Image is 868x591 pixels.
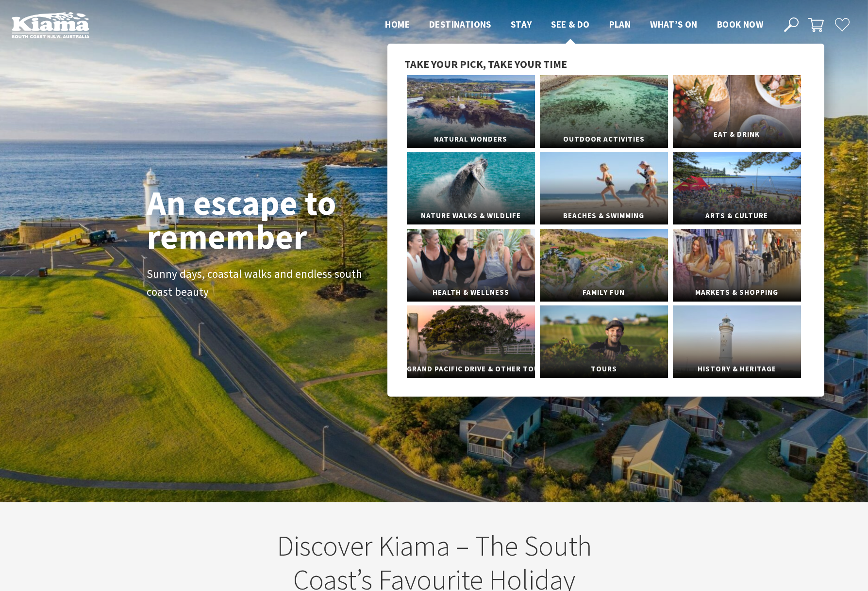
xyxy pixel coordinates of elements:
span: Plan [609,18,631,30]
span: Eat & Drink [673,126,801,144]
span: What’s On [650,18,698,30]
span: Tours [540,360,668,378]
span: Destinations [429,18,491,30]
span: Stay [511,18,532,30]
span: See & Do [551,18,589,30]
span: History & Heritage [673,360,801,378]
img: Kiama Logo [12,12,89,38]
span: Beaches & Swimming [540,207,668,225]
span: Arts & Culture [673,207,801,225]
h1: An escape to remember [147,186,414,254]
p: Sunny days, coastal walks and endless south coast beauty [147,265,365,301]
span: Home [385,18,410,30]
span: Outdoor Activities [540,130,668,148]
span: Markets & Shopping [673,284,801,302]
span: Natural Wonders [407,130,535,148]
span: Take your pick, take your time [404,57,567,71]
span: Nature Walks & Wildlife [407,207,535,225]
span: Book now [717,18,763,30]
nav: Main Menu [375,17,773,33]
span: Grand Pacific Drive & Other Touring [407,360,535,378]
span: Family Fun [540,284,668,302]
span: Health & Wellness [407,284,535,302]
